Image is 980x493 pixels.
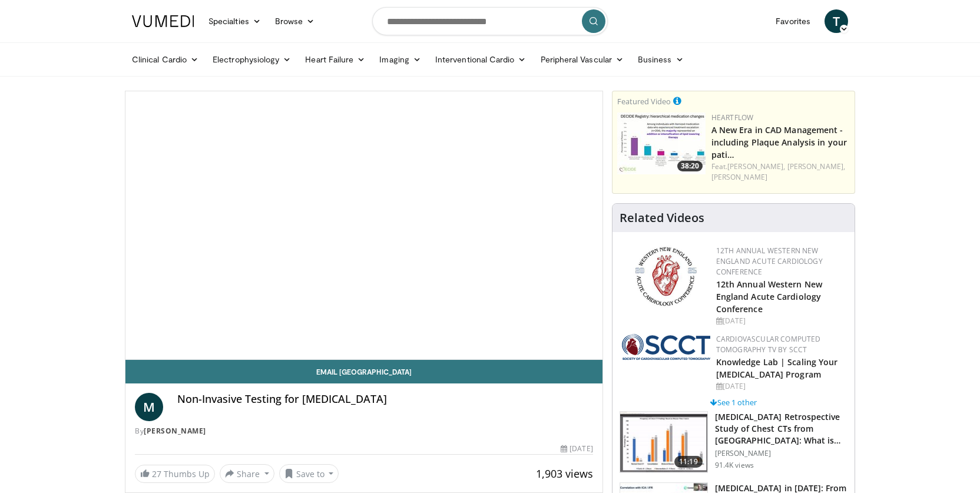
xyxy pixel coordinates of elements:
span: 38:20 [677,161,703,171]
h4: Non-Invasive Testing for [MEDICAL_DATA] [177,393,593,406]
h4: Related Videos [620,211,704,225]
a: See 1 other [710,397,757,408]
video-js: Video Player [125,91,602,360]
a: Email [GEOGRAPHIC_DATA] [125,360,602,383]
a: 38:20 [617,113,706,174]
img: 0954f259-7907-4053-a817-32a96463ecc8.png.150x105_q85_autocrop_double_scale_upscale_version-0.2.png [633,246,698,307]
img: 51a70120-4f25-49cc-93a4-67582377e75f.png.150x105_q85_autocrop_double_scale_upscale_version-0.2.png [622,334,710,360]
a: M [135,393,163,421]
span: 11:19 [674,456,703,468]
a: T [825,9,848,33]
a: [PERSON_NAME] [144,426,206,436]
div: [DATE] [716,381,845,392]
a: Clinical Cardio [125,48,206,71]
a: 12th Annual Western New England Acute Cardiology Conference [716,279,822,315]
a: Browse [268,9,322,33]
button: Share [220,464,274,483]
div: Feat. [711,161,850,183]
a: Imaging [372,48,428,71]
a: Cardiovascular Computed Tomography TV by SCCT [716,334,821,355]
img: c2eb46a3-50d3-446d-a553-a9f8510c7760.150x105_q85_crop-smart_upscale.jpg [620,412,707,473]
a: Heartflow [711,113,754,123]
div: By [135,426,593,436]
p: 91.4K views [715,461,754,470]
a: 11:19 [MEDICAL_DATA] Retrospective Study of Chest CTs from [GEOGRAPHIC_DATA]: What is the Re… [PE... [620,411,847,474]
span: 27 [152,468,161,479]
a: Specialties [201,9,268,33]
a: Heart Failure [298,48,372,71]
a: Business [631,48,691,71]
a: A New Era in CAD Management - including Plaque Analysis in your pati… [711,124,847,160]
a: [PERSON_NAME], [787,161,845,171]
a: Electrophysiology [206,48,298,71]
div: [DATE] [716,316,845,326]
div: [DATE] [561,444,592,454]
small: Featured Video [617,96,671,107]
input: Search topics, interventions [372,7,608,35]
img: VuMedi Logo [132,15,194,27]
a: 12th Annual Western New England Acute Cardiology Conference [716,246,823,277]
p: [PERSON_NAME] [715,449,847,458]
a: [PERSON_NAME], [727,161,785,171]
a: Peripheral Vascular [534,48,631,71]
button: Save to [279,464,339,483]
a: [PERSON_NAME] [711,172,767,182]
a: Favorites [769,9,817,33]
img: 738d0e2d-290f-4d89-8861-908fb8b721dc.150x105_q85_crop-smart_upscale.jpg [617,113,706,174]
span: 1,903 views [536,466,593,481]
a: Interventional Cardio [428,48,534,71]
a: Knowledge Lab | Scaling Your [MEDICAL_DATA] Program [716,356,838,380]
a: 27 Thumbs Up [135,465,215,483]
h3: [MEDICAL_DATA] Retrospective Study of Chest CTs from [GEOGRAPHIC_DATA]: What is the Re… [715,411,847,446]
